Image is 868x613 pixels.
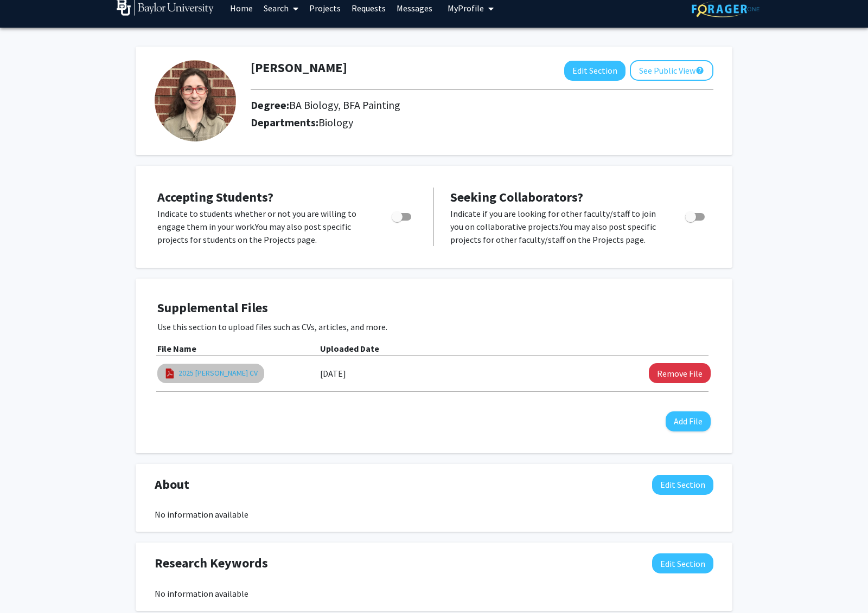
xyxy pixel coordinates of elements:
[320,364,346,383] label: [DATE]
[450,189,583,205] span: Seeking Collaborators?
[666,411,711,431] button: Add File
[155,508,713,521] div: No information available
[157,189,273,205] span: Accepting Students?
[649,363,711,383] button: Remove 2025 Aubrey Hornak CV File
[157,300,711,316] h4: Supplemental Files
[652,553,713,573] button: Edit Research Keywords
[8,564,46,605] iframe: Chat
[695,64,704,77] mat-icon: help
[652,475,713,495] button: Edit About
[157,320,711,333] p: Use this section to upload files such as CVs, articles, and more.
[564,61,626,81] button: Edit Section
[630,60,713,81] button: See Public View
[178,367,258,379] a: 2025 [PERSON_NAME] CV
[681,207,711,223] div: Toggle
[318,115,353,129] span: Biology
[289,98,400,112] span: BA Biology, BFA Painting
[450,207,665,246] p: Indicate if you are looking for other faculty/staff to join you on collaborative projects. You ma...
[251,60,347,76] h1: [PERSON_NAME]
[157,207,371,246] p: Indicate to students whether or not you are willing to engage them in your work. You may also pos...
[387,207,417,223] div: Toggle
[242,116,722,129] h2: Departments:
[692,1,759,17] img: ForagerOne Logo
[157,343,196,354] b: File Name
[320,343,379,354] b: Uploaded Date
[155,60,236,141] img: Profile Picture
[448,3,484,14] span: My Profile
[155,475,189,494] span: About
[155,587,713,600] div: No information available
[155,553,268,573] span: Research Keywords
[164,367,176,379] img: pdf_icon.png
[251,99,400,112] h2: Degree:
